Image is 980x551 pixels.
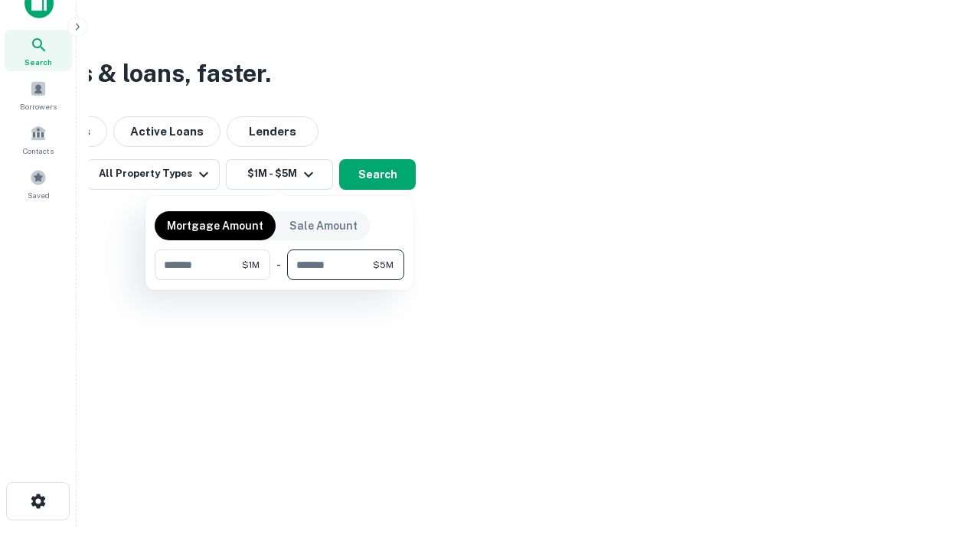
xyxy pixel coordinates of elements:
[903,429,980,502] iframe: Chat Widget
[276,249,281,280] div: -
[289,217,358,234] p: Sale Amount
[242,258,260,272] span: $1M
[167,217,263,234] p: Mortgage Amount
[373,258,394,272] span: $5M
